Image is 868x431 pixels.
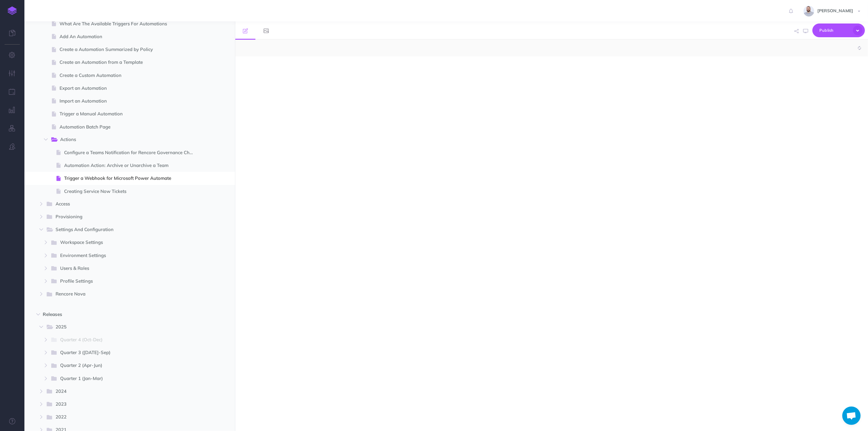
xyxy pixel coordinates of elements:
span: Automation Action: Archive or Unarchive a Team [64,162,198,169]
span: Environment Settings [60,252,189,260]
span: Configure a Teams Notification for Rencore Governance Checks [64,149,198,156]
span: Export an Automation [60,85,198,92]
span: Releases [43,311,191,318]
span: Add An Automation [60,33,198,40]
span: Publish [819,26,850,35]
img: dqmYJ6zMSCra9RPGpxPUfVOofRKbTqLnhKYT2M4s.jpg [804,6,814,16]
span: 2023 [56,400,189,408]
span: Trigger a Webhook for Microsoft Power Automate [64,175,198,182]
span: 2024 [56,388,189,396]
span: Create a Automation Summarized by Policy [60,46,198,53]
span: Rencore Nova [56,290,189,298]
span: [PERSON_NAME] [814,8,856,13]
span: Settings And Configuration [56,226,189,234]
span: Quarter 4 (Oct-Dec) [60,336,189,344]
span: Quarter 2 (Apr-Jun) [60,362,189,370]
button: Publish [812,24,865,37]
a: Open chat [842,407,861,425]
span: Trigger a Manual Automation [60,110,198,118]
span: 2022 [56,413,189,421]
img: logo-mark.svg [8,6,17,15]
span: Create a Custom Automation [60,72,198,79]
span: Provisioning [56,213,189,221]
span: Workspace Settings [60,239,189,247]
span: Import an Automation [60,97,198,105]
span: Users & Roles [60,265,189,273]
span: Actions [60,136,189,144]
span: Creating Service Now Tickets [64,188,198,195]
span: Access [56,200,189,208]
span: Automation Batch Page [60,123,198,131]
span: 2025 [56,323,189,331]
span: Quarter 1 (Jan-Mar) [60,375,189,383]
span: What Are The Available Triggers For Automations [60,20,198,27]
span: Profile Settings [60,277,189,285]
span: Create an Automation from a Template [60,59,198,66]
span: Quarter 3 ([DATE]-Sep) [60,349,189,357]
